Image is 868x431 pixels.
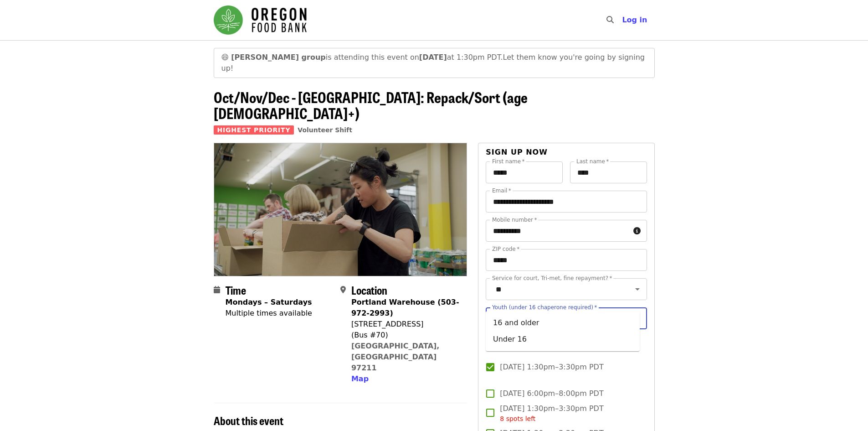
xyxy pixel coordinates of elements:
label: ZIP code [492,246,519,252]
i: search icon [606,16,614,24]
i: calendar icon [214,286,220,294]
input: ZIP code [486,249,647,271]
span: is attending this event on at 1:30pm PDT. [231,53,503,62]
a: [GEOGRAPHIC_DATA], [GEOGRAPHIC_DATA] 97211 [351,342,440,372]
strong: [PERSON_NAME] group [231,53,326,62]
img: Oct/Nov/Dec - Portland: Repack/Sort (age 8+) organized by Oregon Food Bank [214,143,467,275]
li: 16 and older [486,315,640,331]
label: Youth (under 16 chaperone required) [492,305,597,310]
a: Volunteer Shift [298,126,352,134]
div: Multiple times available [226,308,312,319]
label: Email [492,188,511,193]
input: Last name [570,161,647,183]
span: Log in [622,16,647,24]
label: Last name [576,159,609,164]
span: Highest Priority [214,125,294,135]
button: Open [631,283,644,296]
div: (Bus #70) [351,330,460,341]
span: Location [351,282,387,298]
span: grinning face emoji [221,53,229,62]
strong: [DATE] [419,53,447,62]
button: Log in [615,11,654,29]
strong: Mondays – Saturdays [226,298,312,306]
i: circle-info icon [633,227,641,235]
span: Oct/Nov/Dec - [GEOGRAPHIC_DATA]: Repack/Sort (age [DEMOGRAPHIC_DATA]+) [214,86,528,124]
span: Sign up now [486,148,548,156]
button: Close [631,312,644,325]
label: Service for court, Tri-met, fine repayment? [492,275,612,281]
img: Oregon Food Bank - Home [214,5,307,35]
label: First name [492,159,525,164]
span: 8 spots left [500,415,535,422]
label: Mobile number [492,217,537,223]
input: Search [619,9,627,31]
i: map-marker-alt icon [340,286,346,294]
input: Mobile number [486,220,629,242]
span: Map [351,374,369,383]
li: Under 16 [486,331,640,348]
span: Time [226,282,246,298]
span: [DATE] 6:00pm–8:00pm PDT [500,388,603,399]
strong: Portland Warehouse (503-972-2993) [351,298,459,317]
span: About this event [214,412,283,428]
span: [DATE] 1:30pm–3:30pm PDT [500,362,603,373]
input: First name [486,161,563,183]
span: [DATE] 1:30pm–3:30pm PDT [500,403,603,424]
button: Map [351,374,369,384]
input: Email [486,191,647,213]
div: [STREET_ADDRESS] [351,319,460,330]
